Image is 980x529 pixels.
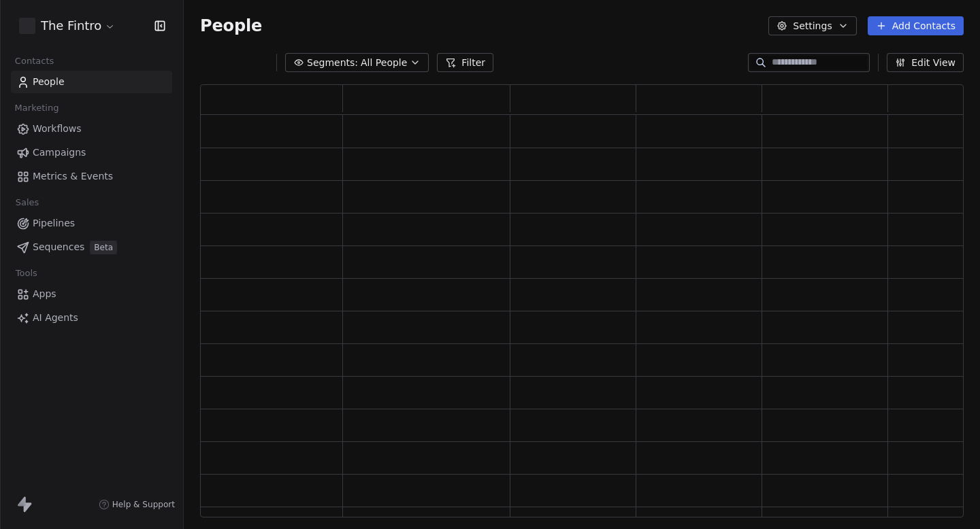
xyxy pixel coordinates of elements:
[41,17,101,35] span: The Fintro
[200,16,262,36] span: People
[9,98,65,118] span: Marketing
[868,16,964,35] button: Add Contacts
[11,212,172,235] a: Pipelines
[33,216,75,231] span: Pipelines
[33,122,82,136] span: Workflows
[112,499,175,510] span: Help & Support
[10,263,43,284] span: Tools
[887,53,964,72] button: Edit View
[11,236,172,258] a: SequencesBeta
[11,307,172,329] a: AI Agents
[11,118,172,140] a: Workflows
[10,192,45,213] span: Sales
[11,141,172,164] a: Campaigns
[16,14,118,37] button: The Fintro
[33,75,65,89] span: People
[9,51,60,71] span: Contacts
[33,169,113,184] span: Metrics & Events
[11,71,172,93] a: People
[307,56,358,70] span: Segments:
[33,287,56,301] span: Apps
[437,53,493,72] button: Filter
[11,165,172,188] a: Metrics & Events
[11,283,172,305] a: Apps
[33,240,84,254] span: Sequences
[90,241,117,254] span: Beta
[768,16,856,35] button: Settings
[33,146,86,160] span: Campaigns
[361,56,407,70] span: All People
[33,311,78,325] span: AI Agents
[99,499,175,510] a: Help & Support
